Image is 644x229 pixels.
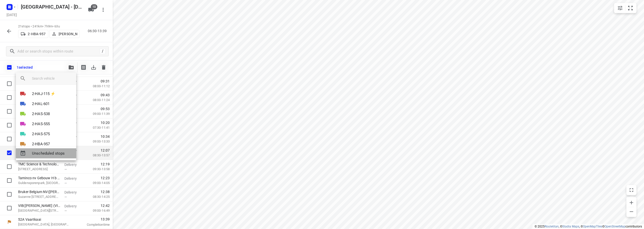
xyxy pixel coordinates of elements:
[32,141,50,147] p: 2-HBA-957
[16,72,32,84] div: Search
[16,129,76,139] li: 2-HAS-575
[16,99,76,109] li: 2-HAL-601
[16,119,76,129] li: 2-HAS-555
[16,109,76,119] li: 2-HAS-538
[32,111,50,117] p: 2-HAS-538
[32,75,72,82] input: search vehicle
[16,148,76,158] div: Unscheduled stops
[16,139,76,149] li: 2-HBA-957
[32,101,50,107] p: 2-HAL-601
[32,121,50,127] p: 2-HAS-555
[32,131,50,137] p: 2-HAS-575
[32,151,72,156] span: Unscheduled stops
[32,91,56,97] p: 2-HAJ-115 ⚡
[16,89,76,99] li: 2-HAJ-115 ⚡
